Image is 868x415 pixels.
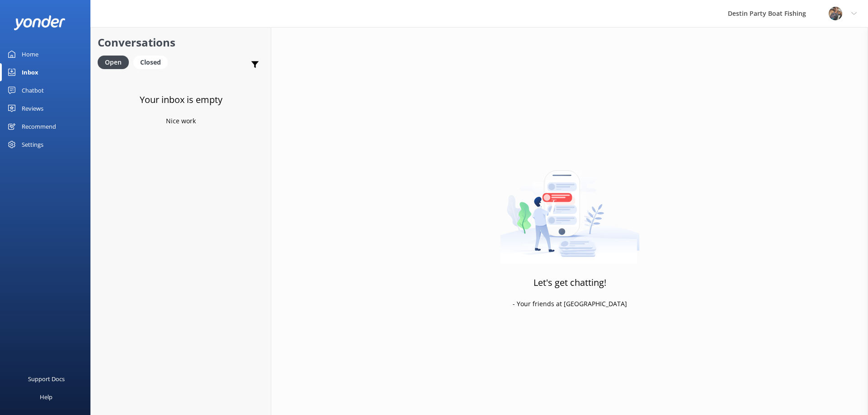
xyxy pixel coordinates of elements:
p: - Your friends at [GEOGRAPHIC_DATA] [513,299,627,309]
img: artwork of a man stealing a conversation from at giant smartphone [500,151,640,264]
div: Inbox [22,63,38,81]
div: Recommend [22,117,56,135]
h2: Conversations [98,34,264,51]
a: Closed [133,57,172,67]
img: 250-1666038197.jpg [829,7,842,20]
div: Support Docs [28,370,65,388]
div: Settings [22,135,43,154]
img: yonder-white-logo.png [14,15,66,30]
div: Closed [133,56,168,69]
a: Open [98,57,133,67]
p: Nice work [166,116,196,126]
div: Chatbot [22,81,44,99]
h3: Your inbox is empty [140,93,222,107]
div: Open [98,56,129,69]
h3: Let's get chatting! [533,275,606,290]
div: Reviews [22,99,43,117]
div: Home [22,45,38,63]
div: Help [40,388,52,406]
